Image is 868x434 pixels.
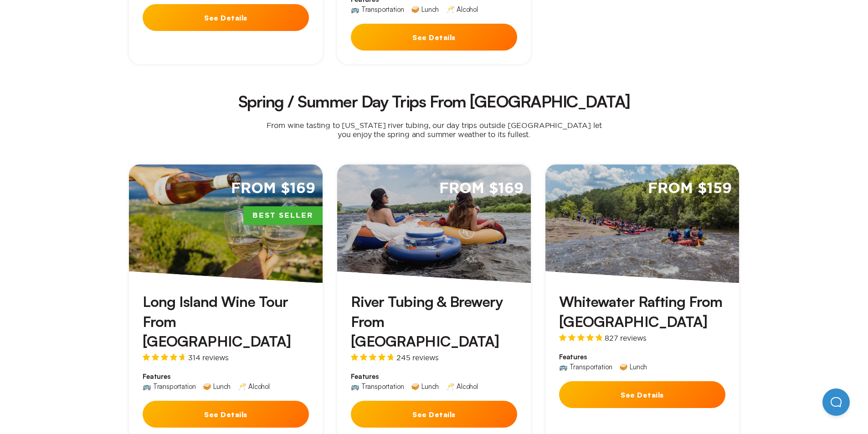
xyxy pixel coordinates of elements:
p: From wine tasting to [US_STATE] river tubing, our day trips outside [GEOGRAPHIC_DATA] let you enj... [252,121,616,139]
span: Features [351,372,517,381]
div: 🚌 Transportation [143,383,195,390]
span: Features [143,372,309,381]
div: 🥂 Alcohol [446,6,478,13]
div: 🚌 Transportation [351,383,404,390]
span: 245 reviews [396,354,439,361]
span: Best Seller [243,206,323,225]
button: See Details [351,401,517,428]
button: See Details [351,24,517,51]
h3: Whitewater Rafting From [GEOGRAPHIC_DATA] [559,292,725,331]
div: 🥪 Lunch [203,383,231,390]
span: 314 reviews [188,354,229,361]
button: See Details [143,4,309,31]
h3: River Tubing & Brewery From [GEOGRAPHIC_DATA] [351,292,517,351]
span: 827 reviews [605,334,647,342]
span: From $159 [648,179,732,199]
div: 🥂 Alcohol [238,383,270,390]
div: 🚌 Transportation [351,6,404,13]
div: 🥪 Lunch [619,363,647,370]
h2: Spring / Summer Day Trips From [GEOGRAPHIC_DATA] [115,93,753,110]
h3: Long Island Wine Tour From [GEOGRAPHIC_DATA] [143,292,309,351]
div: 🥂 Alcohol [446,383,478,390]
div: 🚌 Transportation [559,363,612,370]
button: See Details [143,401,309,428]
span: From $169 [439,179,524,199]
span: Features [559,352,725,362]
button: See Details [559,381,725,408]
div: 🥪 Lunch [411,6,439,13]
div: 🥪 Lunch [411,383,439,390]
iframe: Help Scout Beacon - Open [822,388,850,416]
span: From $169 [231,179,315,199]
